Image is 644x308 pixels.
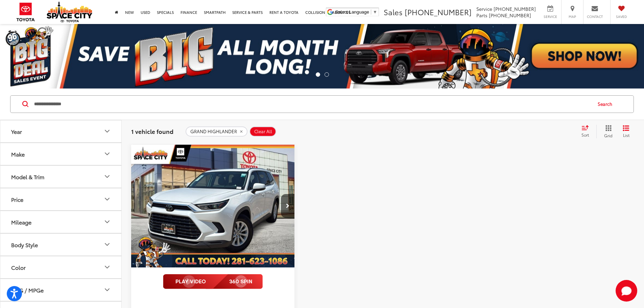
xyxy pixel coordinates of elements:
button: remove GRAND%20HIGHLANDER [186,126,247,137]
a: 2024 Toyota Grand Highlander Hybrid XLE2024 Toyota Grand Highlander Hybrid XLE2024 Toyota Grand H... [131,145,295,267]
button: MakeMake [0,143,122,165]
button: Select sort value [578,125,596,138]
input: Search by Make, Model, or Keyword [33,96,591,112]
button: MPG / MPGeMPG / MPGe [0,279,122,301]
div: Year [103,127,111,135]
button: Search [591,96,622,113]
button: ColorColor [0,256,122,278]
span: 1 vehicle found [131,127,173,135]
button: Grid View [596,125,618,138]
img: 2024 Toyota Grand Highlander Hybrid XLE [131,145,295,268]
button: Body StyleBody Style [0,234,122,256]
button: PricePrice [0,188,122,210]
div: 2024 Toyota Grand Highlander Hybrid XLE 0 [131,145,295,267]
span: Service [476,5,492,12]
button: Next image [281,194,294,218]
div: Make [11,151,25,157]
div: Mileage [11,219,31,225]
span: Service [543,14,558,19]
div: Mileage [103,218,111,226]
span: Sales [384,6,403,17]
div: Color [103,263,111,271]
div: Color [11,264,26,270]
span: List [623,132,629,138]
span: [PHONE_NUMBER] [489,12,531,19]
span: Contact [587,14,603,19]
img: Space City Toyota [47,1,92,22]
div: Body Style [103,240,111,248]
img: full motion video [163,274,263,289]
span: Map [565,14,580,19]
div: Year [11,128,22,135]
a: Select Language​ [335,9,377,15]
span: Sort [581,132,589,138]
div: Model & Trim [103,172,111,181]
svg: Start Chat [616,280,637,302]
button: MileageMileage [0,211,122,233]
div: Body Style [11,241,38,248]
span: Saved [614,14,629,19]
span: [PHONE_NUMBER] [494,5,536,12]
div: Make [103,150,111,158]
span: Clear All [254,129,272,134]
span: Grid [604,133,613,138]
div: Model & Trim [11,173,44,180]
button: Clear All [249,126,276,137]
span: ▼ [373,9,377,15]
button: Model & TrimModel & Trim [0,166,122,188]
div: Price [11,196,23,203]
div: Price [103,195,111,203]
button: Toggle Chat Window [616,280,637,302]
div: MPG / MPGe [11,287,44,293]
div: MPG / MPGe [103,286,111,294]
span: [PHONE_NUMBER] [405,6,472,17]
span: Select Language [335,9,369,15]
button: YearYear [0,120,122,142]
span: Parts [476,12,487,19]
button: List View [618,125,635,138]
span: GRAND HIGHLANDER [190,129,237,134]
